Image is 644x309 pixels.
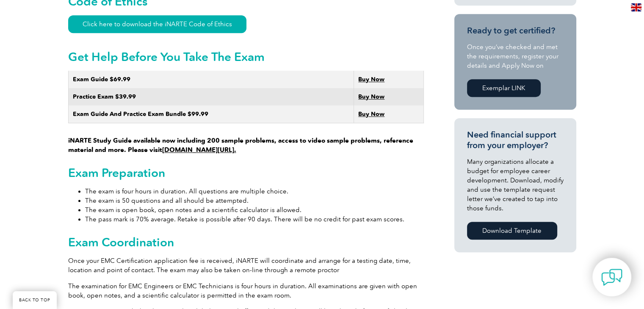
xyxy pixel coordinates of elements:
a: Buy Now [358,110,384,118]
h3: Need financial support from your employer? [467,130,564,151]
a: BACK TO TOP [13,291,57,309]
a: Buy Now [358,76,384,83]
p: The examination for EMC Engineers or EMC Technicians is four hours in duration. All examinations ... [68,281,424,300]
img: en [631,3,641,11]
li: The pass mark is 70% average. Retake is possible after 90 days. There will be no credit for past ... [85,215,424,224]
a: Download Template [467,222,557,240]
li: The exam is four hours in duration. All questions are multiple choice. [85,187,424,196]
li: The exam is open book, open notes and a scientific calculator is allowed. [85,205,424,215]
a: Exemplar LINK [467,79,541,97]
li: The exam is 50 questions and all should be attempted. [85,196,424,205]
img: contact-chat.png [601,267,622,288]
h2: Exam Preparation [68,166,424,179]
a: Click here to download the iNARTE Code of Ethics [68,15,246,33]
strong: Exam Guide $69.99 [73,76,130,83]
a: Buy Now [358,93,384,100]
p: Many organizations allocate a budget for employee career development. Download, modify and use th... [467,157,564,213]
strong: iNARTE Study Guide available now including 200 sample problems, access to video sample problems, ... [68,137,413,154]
h3: Ready to get certified? [467,25,564,36]
h2: Get Help Before You Take The Exam [68,50,424,63]
strong: Exam Guide And Practice Exam Bundle $99.99 [73,110,208,118]
strong: Practice Exam $39.99 [73,93,136,100]
a: [DOMAIN_NAME][URL]. [162,146,236,154]
h2: Exam Coordination [68,235,424,249]
p: Once your EMC Certification application fee is received, iNARTE will coordinate and arrange for a... [68,256,424,275]
p: Once you’ve checked and met the requirements, register your details and Apply Now on [467,42,564,70]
